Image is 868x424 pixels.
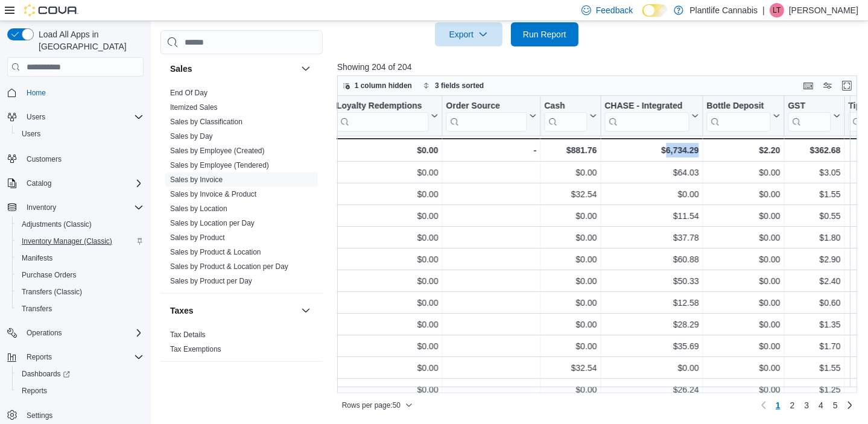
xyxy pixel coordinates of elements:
span: Operations [22,326,144,340]
div: Loyalty Redemptions [337,101,429,112]
input: Dark Mode [642,4,668,17]
div: $0.00 [337,165,439,180]
div: $0.00 [545,252,597,267]
div: $0.00 [337,143,439,157]
div: $0.00 [545,296,597,310]
a: Tax Details [170,331,206,339]
span: Users [27,112,45,122]
p: Plantlife Cannabis [689,3,758,17]
div: CHASE - Integrated [605,101,689,112]
span: Inventory Manager (Classic) [22,236,112,246]
div: $0.00 [707,187,781,201]
button: Catalog [2,175,148,192]
span: Catalog [22,176,144,191]
span: Sales by Location [170,204,227,214]
a: Sales by Location [170,204,227,213]
a: Sales by Day [170,132,213,141]
button: Operations [2,324,148,341]
button: Taxes [299,303,313,318]
a: Settings [22,408,57,423]
span: Sales by Product per Day [170,276,252,286]
div: $0.00 [707,339,781,353]
span: Transfers [17,302,144,316]
div: $0.00 [545,209,597,223]
span: Home [22,85,144,100]
a: Next page [843,398,857,413]
div: $6,734.29 [605,143,699,157]
div: $2.40 [788,274,841,288]
button: Sales [170,63,296,75]
a: Sales by Employee (Created) [170,147,265,155]
div: Cash [545,101,588,131]
div: $35.69 [605,339,699,353]
button: Loyalty Redemptions [337,101,439,131]
button: GST [788,101,841,131]
div: $3.05 [788,165,841,180]
button: Transfers [12,300,148,317]
p: Showing 204 of 204 [337,61,863,73]
a: Tax Exemptions [170,345,221,353]
a: Itemized Sales [170,103,218,112]
div: $0.55 [788,209,841,223]
span: Inventory [22,200,144,215]
button: Order Source [446,101,537,131]
button: Display options [820,78,835,93]
div: $12.58 [605,296,699,310]
span: End Of Day [170,88,207,98]
button: CHASE - Integrated [605,101,699,131]
span: Sales by Employee (Tendered) [170,160,269,170]
div: - [446,143,537,157]
button: Users [12,125,148,142]
button: Taxes [170,305,296,317]
button: Catalog [22,176,56,191]
div: $0.00 [707,361,781,375]
span: Purchase Orders [22,270,77,280]
button: Operations [22,326,67,340]
span: Settings [22,408,144,423]
button: Sales [299,62,313,76]
div: $0.00 [707,165,781,180]
div: $0.00 [545,382,597,397]
span: Catalog [27,179,51,188]
button: Settings [2,407,148,424]
span: Dashboards [22,369,70,379]
button: Reports [22,350,57,364]
span: Dashboards [17,367,144,381]
div: $0.00 [707,230,781,245]
span: Inventory [27,203,56,212]
span: Sales by Invoice [170,175,223,185]
div: $0.00 [337,187,439,201]
span: 3 [804,399,809,411]
button: Export [435,22,502,46]
a: Sales by Product & Location [170,248,261,256]
h3: Sales [170,63,192,75]
a: Dashboards [12,365,148,382]
span: Run Report [523,28,566,40]
span: 4 [819,399,823,411]
div: $26.24 [605,382,699,397]
span: 2 [790,399,795,411]
span: 5 [833,399,838,411]
div: $0.60 [788,296,841,310]
div: $50.33 [605,274,699,288]
span: Home [27,88,46,98]
span: Reports [22,386,47,396]
span: Adjustments (Classic) [22,220,92,229]
button: Reports [2,349,148,365]
span: Tax Details [170,330,206,340]
span: Manifests [22,253,52,263]
div: $28.29 [605,317,699,332]
span: Transfers (Classic) [17,285,144,299]
div: Bottle Deposit [707,101,771,112]
span: Rows per page : 50 [342,400,401,410]
span: Users [17,127,144,141]
span: 3 fields sorted [435,81,484,90]
div: $1.70 [788,339,841,353]
span: Sales by Product & Location [170,247,261,257]
div: $0.00 [545,274,597,288]
a: Adjustments (Classic) [17,217,97,232]
button: Transfers (Classic) [12,283,148,300]
button: Adjustments (Classic) [12,216,148,233]
div: $0.00 [337,382,439,397]
div: $1.55 [788,187,841,201]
